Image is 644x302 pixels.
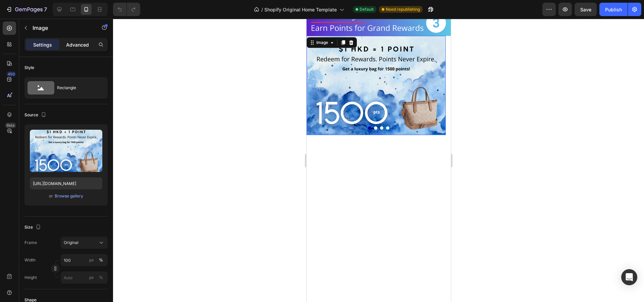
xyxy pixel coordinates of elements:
[24,223,42,232] div: Size
[30,130,102,172] img: preview-image
[30,177,102,189] input: https://example.com/image.jpg
[6,71,16,77] div: 450
[386,6,420,12] span: Need republishing
[97,256,105,264] button: px
[24,111,48,120] div: Source
[61,271,108,284] input: px%
[66,41,89,48] p: Advanced
[113,3,140,16] div: Undo/Redo
[97,274,105,282] button: px
[99,275,103,281] div: %
[89,257,94,263] div: px
[575,3,597,16] button: Save
[261,6,263,13] span: /
[88,256,96,264] button: %
[24,275,37,281] label: Height
[57,80,98,96] div: Rectangle
[24,257,36,263] label: Width
[307,19,451,302] iframe: Design area
[54,193,84,199] button: Browse gallery
[49,192,53,200] span: or
[360,6,374,12] span: Default
[621,269,637,285] div: Open Intercom Messenger
[264,6,337,13] span: Shopify Original Home Template
[89,275,94,281] div: px
[33,24,90,32] p: Image
[61,254,108,266] input: px%
[580,7,591,12] span: Save
[55,193,83,199] div: Browse gallery
[599,3,628,16] button: Publish
[24,65,34,71] div: Style
[605,6,622,13] div: Publish
[44,5,47,13] p: 7
[99,257,103,263] div: %
[3,3,50,16] button: 7
[88,274,96,282] button: %
[24,240,37,246] label: Frame
[61,237,108,249] button: Original
[5,123,16,128] div: Beta
[64,240,78,246] span: Original
[33,41,52,48] p: Settings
